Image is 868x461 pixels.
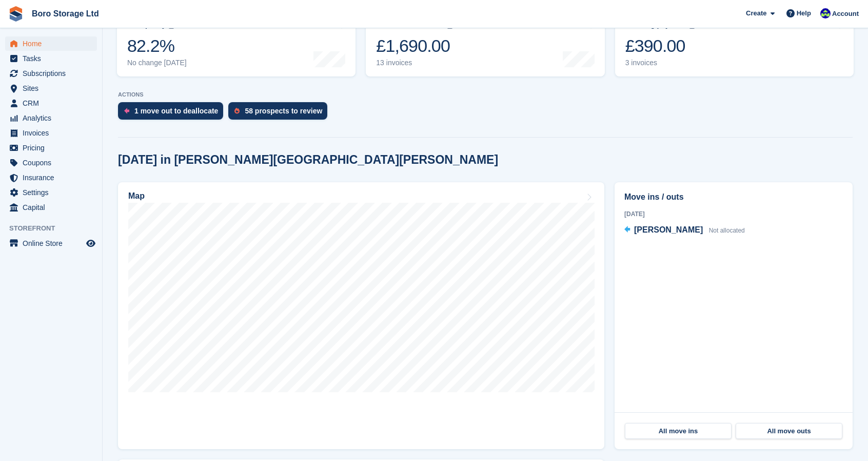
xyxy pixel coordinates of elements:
[624,224,745,237] a: [PERSON_NAME] Not allocated
[23,51,84,66] span: Tasks
[5,126,97,140] a: menu
[23,185,84,200] span: Settings
[366,11,604,76] a: Month-to-date sales £1,690.00 13 invoices
[23,126,84,140] span: Invoices
[746,8,766,18] span: Create
[5,66,97,81] a: menu
[5,51,97,66] a: menu
[5,81,97,95] a: menu
[23,200,84,215] span: Capital
[23,36,84,51] span: Home
[615,11,854,76] a: Awaiting payment £390.00 3 invoices
[85,237,97,249] a: Preview store
[127,59,187,67] div: No change [DATE]
[709,227,745,234] span: Not allocated
[23,81,84,95] span: Sites
[5,141,97,155] a: menu
[127,35,187,56] div: 82.2%
[118,91,853,98] p: ACTIONS
[5,236,97,251] a: menu
[5,185,97,200] a: menu
[376,35,452,56] div: £1,690.00
[28,5,103,22] a: Boro Storage Ltd
[23,236,84,251] span: Online Store
[23,170,84,185] span: Insurance
[118,102,228,125] a: 1 move out to deallocate
[117,11,356,76] a: Occupancy 82.2% No change [DATE]
[5,156,97,170] a: menu
[23,156,84,170] span: Coupons
[9,223,102,234] span: Storefront
[23,66,84,81] span: Subscriptions
[128,191,145,201] h2: Map
[124,108,129,114] img: move_outs_to_deallocate_icon-f764333ba52eb49d3ac5e1228854f67142a1ed5810a6f6cc68b1a99e826820c5.svg
[5,170,97,185] a: menu
[625,423,732,439] a: All move ins
[634,225,703,234] span: [PERSON_NAME]
[624,191,843,203] h2: Move ins / outs
[5,36,97,51] a: menu
[797,8,811,18] span: Help
[23,141,84,155] span: Pricing
[5,200,97,215] a: menu
[832,9,859,19] span: Account
[5,111,97,125] a: menu
[234,108,240,114] img: prospect-51fa495bee0391a8d652442698ab0144808aea92771e9ea1ae160a38d050c398.svg
[23,111,84,125] span: Analytics
[625,35,696,56] div: £390.00
[625,59,696,67] div: 3 invoices
[118,182,604,449] a: Map
[245,107,322,115] div: 58 prospects to review
[5,96,97,110] a: menu
[820,8,831,18] img: Tobie Hillier
[134,107,218,115] div: 1 move out to deallocate
[624,209,843,219] div: [DATE]
[376,59,452,67] div: 13 invoices
[118,153,498,167] h2: [DATE] in [PERSON_NAME][GEOGRAPHIC_DATA][PERSON_NAME]
[23,96,84,110] span: CRM
[736,423,842,439] a: All move outs
[228,102,332,125] a: 58 prospects to review
[8,6,24,22] img: stora-icon-8386f47178a22dfd0bd8f6a31ec36ba5ce8667c1dd55bd0f319d3a0aa187defe.svg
